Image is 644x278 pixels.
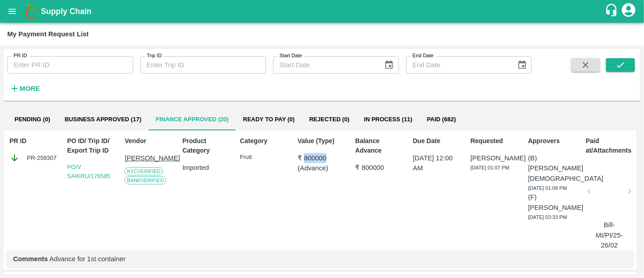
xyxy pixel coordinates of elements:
label: PR ID [14,52,27,60]
div: PR-259307 [10,153,58,163]
a: Supply Chain [41,5,605,18]
div: customer-support [605,3,620,20]
p: Fruit [240,153,289,162]
p: (B) [PERSON_NAME][DEMOGRAPHIC_DATA] [528,153,577,184]
button: Pending (0) [7,109,58,130]
p: Bill-MI/PI/25-26/02 [593,220,625,250]
p: PO ID/ Trip ID/ Export Trip ID [67,136,116,155]
img: logo [23,2,41,20]
p: Approvers [528,136,577,146]
p: Product Category [183,136,231,155]
input: End Date [406,56,510,74]
span: [DATE] 01:07 PM [471,165,509,170]
button: Ready To Pay (0) [236,109,302,130]
b: Supply Chain [41,7,91,16]
p: ( Advance ) [298,163,346,173]
span: [DATE] 03:33 PM [528,214,567,220]
p: Category [240,136,289,146]
div: account of current user [620,2,637,21]
strong: More [19,85,40,92]
p: [PERSON_NAME] [471,153,519,163]
button: Paid (682) [420,109,463,130]
p: Requested [471,136,519,146]
p: ₹ 800000 [298,153,346,163]
p: [DATE] 12:00 AM [413,153,462,174]
p: Advance for 1st container [13,254,627,264]
p: Vendor [125,136,173,146]
button: Choose date [514,56,531,74]
a: PO/V SAIKRU/176585 [67,164,110,179]
input: Start Date [273,56,377,74]
button: Finance Approved (20) [149,109,236,130]
span: KYC Verified [125,167,163,175]
p: Imported [183,163,231,173]
button: More [7,81,42,96]
button: Rejected (0) [302,109,357,130]
label: End Date [413,52,433,60]
span: Bank Verified [125,176,166,184]
button: Choose date [380,56,398,74]
button: In Process (11) [357,109,420,130]
button: Business Approved (17) [58,109,149,130]
label: Start Date [279,52,302,60]
p: Due Date [413,136,462,146]
p: Paid at/Attachments [586,136,634,155]
button: open drawer [2,1,23,22]
label: Trip ID [147,52,162,60]
input: Enter Trip ID [140,56,266,74]
p: Value (Type) [298,136,346,146]
p: PR ID [10,136,58,146]
b: Comments [13,255,48,263]
p: Balance Advance [355,136,404,155]
p: ₹ 800000 [355,163,404,173]
span: [DATE] 01:09 PM [528,185,567,191]
input: Enter PR ID [7,56,133,74]
p: [PERSON_NAME] [125,153,173,163]
div: My Payment Request List [7,28,89,40]
p: (F) [PERSON_NAME] [528,192,577,213]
